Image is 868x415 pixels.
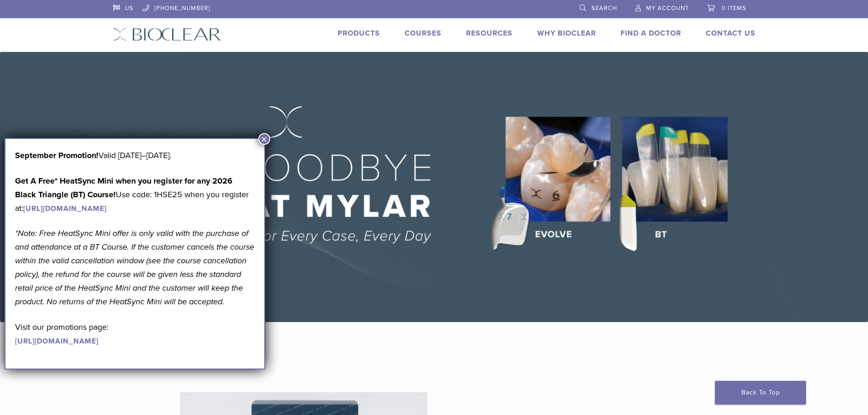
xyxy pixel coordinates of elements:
b: September Promotion! [15,150,98,160]
a: Products [338,29,380,38]
span: Search [591,5,617,12]
span: My Account [646,5,689,12]
a: Back To Top [715,381,806,405]
a: Contact Us [706,29,755,38]
a: [URL][DOMAIN_NAME] [23,204,107,213]
img: Bioclear [113,28,221,41]
p: Visit our promotions page: [15,320,255,348]
a: [URL][DOMAIN_NAME] [15,337,98,346]
a: Courses [405,29,442,38]
p: Valid [DATE]–[DATE]. [15,149,255,162]
button: Close [258,133,270,145]
a: Why Bioclear [537,29,596,38]
p: Use code: 1HSE25 when you register at: [15,174,255,215]
a: Resources [466,29,513,38]
strong: Get A Free* HeatSync Mini when you register for any 2026 Black Triangle (BT) Course! [15,176,232,200]
a: Find A Doctor [621,29,681,38]
span: 0 items [722,5,746,12]
em: *Note: Free HeatSync Mini offer is only valid with the purchase of and attendance at a BT Course.... [15,228,254,307]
